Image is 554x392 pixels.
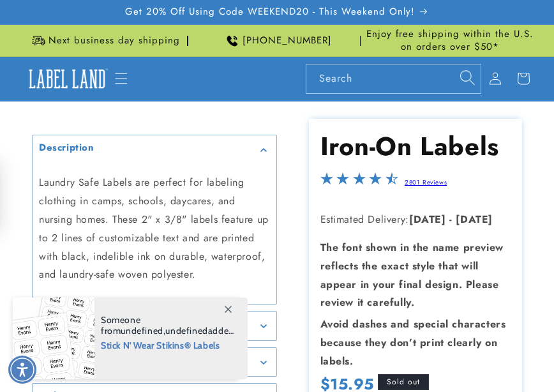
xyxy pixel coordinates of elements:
strong: Avoid dashes and special characters because they don’t print clearly on labels. [320,317,506,368]
a: Label Land [19,61,115,97]
summary: Description [33,135,276,164]
p: Laundry Safe Labels are perfect for labeling clothing in camps, schools, daycares, and nursing ho... [39,174,270,284]
button: Search [453,64,481,92]
strong: [DATE] [456,212,493,227]
img: Label Land [24,66,110,93]
span: Enjoy free shipping within the U.S. on orders over $50* [366,28,534,53]
span: [PHONE_NUMBER] [243,34,332,47]
span: Next business day shipping [49,34,180,47]
div: Accessibility Menu [8,356,36,384]
div: Announcement [366,25,534,56]
p: Estimated Delivery: [320,211,511,229]
h2: Description [39,142,94,155]
span: 4.5-star overall rating [320,176,398,190]
summary: Menu [107,64,135,93]
strong: - [449,212,453,227]
span: Get 20% Off Using Code WEEKEND20 - This Weekend Only! [125,6,415,19]
div: Announcement [193,25,361,56]
span: Sold out [378,374,429,390]
a: 2801 Reviews [405,177,447,187]
strong: The font shown in the name preview reflects the exact style that will appear in your final design... [320,240,504,310]
h1: Iron-On Labels [320,130,511,163]
div: Announcement [20,25,188,56]
strong: [DATE] [409,212,446,227]
span: Someone from , added this product to their cart. [101,315,234,336]
span: undefined [121,325,163,336]
span: undefined [165,325,207,336]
